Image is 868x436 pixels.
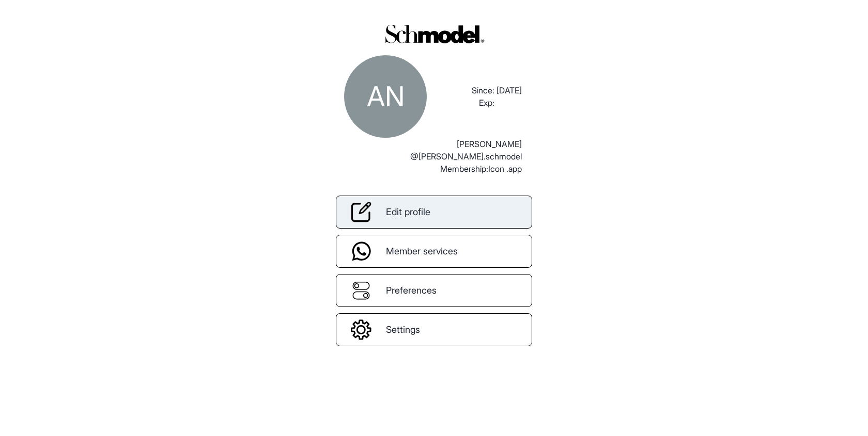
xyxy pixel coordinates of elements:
[386,283,437,297] span: Preferences
[457,138,522,150] p: [PERSON_NAME]
[344,55,427,138] div: abdellah naji
[386,244,458,258] span: Member services
[386,205,430,219] span: Edit profile
[351,319,371,340] img: settings
[479,96,494,109] p: Exp:
[380,21,488,47] img: logo
[386,322,420,336] span: Settings
[367,79,405,113] span: AN
[351,202,371,222] img: EditProfile
[410,150,522,163] p: @[PERSON_NAME].schmodel
[472,84,494,96] p: Since:
[336,313,532,346] a: settingsSettings
[336,196,532,229] a: EditProfileEdit profile
[497,84,522,96] p: [DATE]
[440,163,522,175] p: Membership: Icon .app
[351,280,371,301] img: Preferances
[351,241,371,262] img: MemberServices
